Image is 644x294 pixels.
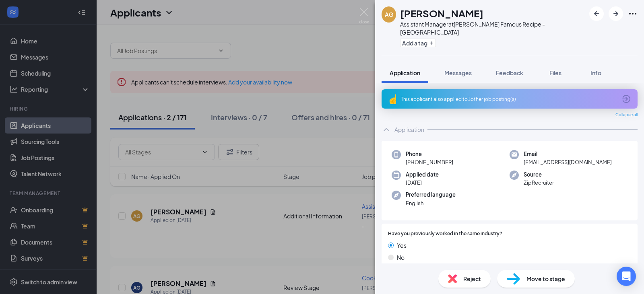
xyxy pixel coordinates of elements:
span: Feedback [496,69,523,76]
span: Yes [397,241,407,250]
button: PlusAdd a tag [400,39,436,47]
span: Files [549,69,561,76]
span: English [406,199,456,207]
svg: Plus [429,41,434,45]
span: Source [524,171,554,179]
span: Have you previously worked in the same industry? [388,230,502,238]
svg: Ellipses [628,9,638,19]
svg: ArrowCircle [621,94,631,104]
span: ZipRecruiter [524,179,554,187]
div: AG [385,10,393,19]
span: Messages [444,69,472,76]
span: Reject [463,274,481,283]
span: Applied date [406,171,439,179]
svg: ArrowRight [611,9,621,19]
div: This applicant also applied to 1 other job posting(s) [401,96,617,103]
button: ArrowLeftNew [589,6,604,21]
span: [EMAIL_ADDRESS][DOMAIN_NAME] [524,158,612,166]
h1: [PERSON_NAME] [400,6,483,20]
button: ArrowRight [609,6,623,21]
span: [PHONE_NUMBER] [406,158,453,166]
span: Move to stage [526,274,565,283]
span: [DATE] [406,179,439,187]
span: Collapse all [615,112,638,118]
svg: ArrowLeftNew [592,9,601,19]
div: Application [394,125,424,134]
div: Assistant Manager at [PERSON_NAME] Famous Recipe - [GEOGRAPHIC_DATA] [400,20,585,36]
span: Info [590,69,601,76]
div: Open Intercom Messenger [617,267,636,286]
svg: ChevronUp [382,125,391,134]
span: Phone [406,150,453,158]
span: Preferred language [406,191,456,199]
span: Application [390,69,420,76]
span: Email [524,150,612,158]
span: No [397,253,405,262]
